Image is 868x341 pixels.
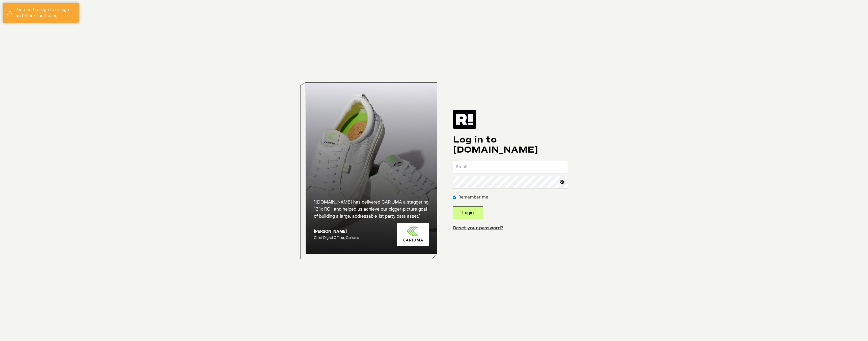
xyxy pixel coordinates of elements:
[458,194,488,200] label: Remember me
[314,235,359,240] span: Chief Digital Officer, Cariuma
[453,135,568,155] h1: Log in to [DOMAIN_NAME]
[397,223,429,246] img: Cariuma
[453,110,476,129] img: Retention.com
[453,225,503,230] a: Reset your password?
[314,198,429,220] h2: “[DOMAIN_NAME] has delivered CARIUMA a staggering 13.1x ROI, and helped us achieve our bigger-pic...
[16,7,75,19] div: You need to sign in or sign up before continuing.
[453,206,483,219] button: Login
[453,161,568,173] input: Email
[314,229,347,234] strong: [PERSON_NAME]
